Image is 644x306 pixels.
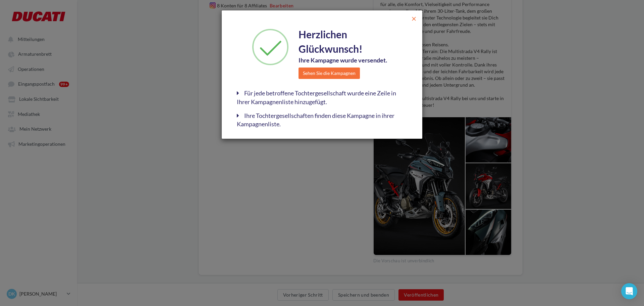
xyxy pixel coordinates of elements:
button: Sehen Sie die Kampagnen [299,68,360,79]
div: Für jede betroffene Tochtergesellschaft wurde eine Zeile in Ihrer Kampagnenliste hinzugefügt. [237,89,407,106]
div: Open Intercom Messenger [621,283,637,299]
div: Ihre Kampagne wurde versendet. [299,56,402,65]
span: close [411,15,417,22]
div: Ihre Tochtergesellschaften finden diese Kampagne in ihrer Kampagnenliste. [237,112,407,129]
div: Herzlichen Glückwunsch! [299,27,402,56]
